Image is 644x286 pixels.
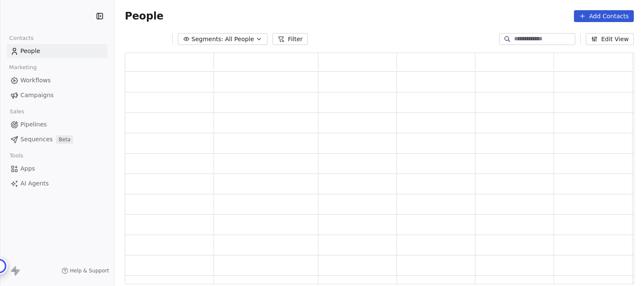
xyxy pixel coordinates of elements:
span: Help & Support [70,267,109,274]
span: All People [225,35,254,44]
a: AI Agents [7,177,107,191]
span: Apps [20,164,35,173]
a: Apps [7,162,107,176]
span: Segments: [191,35,223,44]
a: Pipelines [7,118,107,132]
span: Campaigns [20,91,53,100]
a: Help & Support [62,267,109,274]
button: Add Contacts [574,10,634,22]
span: Contacts [6,32,37,45]
a: SequencesBeta [7,132,107,146]
span: Beta [56,135,73,144]
span: People [125,10,163,22]
span: Tools [6,149,27,162]
span: People [20,47,40,56]
span: Workflows [20,76,51,85]
button: Edit View [586,33,634,45]
button: Filter [273,33,308,45]
a: People [7,44,107,58]
a: Workflows [7,73,107,87]
span: Marketing [6,61,40,74]
span: Sequences [20,135,53,144]
span: Sales [6,105,28,118]
span: AI Agents [20,179,49,188]
span: Pipelines [20,120,47,129]
a: Campaigns [7,88,107,102]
